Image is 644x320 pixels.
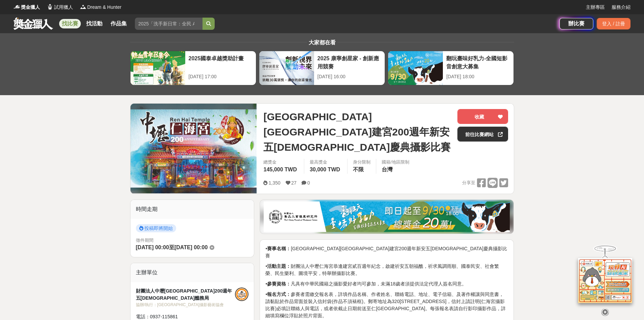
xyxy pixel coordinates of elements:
div: 身分限制 [353,159,371,166]
span: 台灣 [382,167,392,172]
strong: 參賽資格： [267,281,291,286]
a: 找活動 [84,19,105,28]
img: Logo [47,3,53,10]
p: • 凡具有中華民國籍之攝影愛好者均可參加，未滿18歲者須提供法定代理人簽名同意。 [265,280,508,287]
img: Logo [14,3,20,10]
strong: 賽事名稱： [267,246,291,251]
span: 1,350 [268,180,280,186]
a: 前往比賽網站 [457,127,508,142]
span: 145,000 TWD [263,167,297,172]
div: [DATE] 17:00 [189,73,253,80]
div: 協辦/執行： [GEOGRAPHIC_DATA]攝影藝術協會 [136,302,235,308]
p: • 參賽者需繳交報名表，詳填作品名稱、作者姓名、聯絡電話、地址、電子信箱、及著作權讓與同意書，請黏貼於作品背面並裝入信封袋(作品不須裱框)。郵寄地址為320[STREET_ADDRESS]，信封... [265,291,508,319]
div: 2025國泰卓越獎助計畫 [189,55,253,70]
span: [DATE] 00:00 [136,244,169,250]
strong: 報名方式： [267,292,291,297]
span: [DATE] 00:00 [174,244,208,250]
span: Dream & Hunter [87,4,121,11]
span: 大家都在看 [307,40,337,45]
span: 徵件期間 [136,238,153,243]
span: 不限 [353,167,364,172]
a: 服務介紹 [612,4,630,11]
span: 27 [291,180,297,186]
span: 30,000 TWD [310,167,340,172]
span: 獎金獵人 [21,4,40,11]
div: 2025 康寧創星家 - 創新應用競賽 [317,55,381,70]
div: 時間走期 [130,200,254,219]
div: 登入 / 註冊 [597,18,630,29]
a: Logo試用獵人 [47,4,73,11]
a: 2025國泰卓越獎助計畫[DATE] 17:00 [130,51,256,85]
div: 翻玩臺味好乳力-全國短影音創意大募集 [446,55,510,70]
div: [DATE] 16:00 [317,73,381,80]
a: 找比賽 [59,19,81,28]
a: LogoDream & Hunter [80,4,121,11]
p: • [GEOGRAPHIC_DATA][GEOGRAPHIC_DATA]建宮200週年新安五[DEMOGRAPHIC_DATA]慶典攝影比賽 [265,245,508,259]
span: 分享至 [462,178,475,188]
a: 翻玩臺味好乳力-全國短影音創意大募集[DATE] 18:00 [388,51,514,85]
p: • 財團法人中壢仁海宮恭逢建宮貳百週年紀念，啟建祈安五朝福醮，祈求風調雨順、國泰民安、社會繁榮、民生樂利、圖境平安，特舉辦攝影比賽。 [265,263,508,277]
span: 試用獵人 [54,4,73,11]
div: 主辦單位 [130,263,254,282]
span: 最高獎金 [310,159,342,166]
button: 收藏 [457,109,508,124]
span: 投稿即將開始 [136,224,176,232]
img: Logo [80,3,87,10]
a: 主辦專區 [586,4,605,11]
div: 財團法人中壢[GEOGRAPHIC_DATA]200週年五[DEMOGRAPHIC_DATA]醮務局 [136,287,235,302]
img: Cover Image [130,109,257,188]
div: 國籍/地區限制 [382,159,409,166]
input: 2025「洗手新日常：全民 ALL IN」洗手歌全台徵選 [135,18,202,30]
a: 2025 康寧創星家 - 創新應用競賽[DATE] 16:00 [259,51,385,85]
span: 至 [169,244,174,250]
span: [GEOGRAPHIC_DATA][GEOGRAPHIC_DATA]建宮200週年新安五[DEMOGRAPHIC_DATA]慶典攝影比賽 [263,109,452,155]
a: 辦比賽 [559,18,593,29]
span: 總獎金 [263,159,299,166]
span: 0 [307,180,310,186]
a: 作品集 [108,19,129,28]
img: d2146d9a-e6f6-4337-9592-8cefde37ba6b.png [578,258,632,303]
strong: 活動主題： [267,263,291,269]
img: 1c81a89c-c1b3-4fd6-9c6e-7d29d79abef5.jpg [264,201,510,232]
a: Logo獎金獵人 [14,4,40,11]
div: [DATE] 18:00 [446,73,510,80]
